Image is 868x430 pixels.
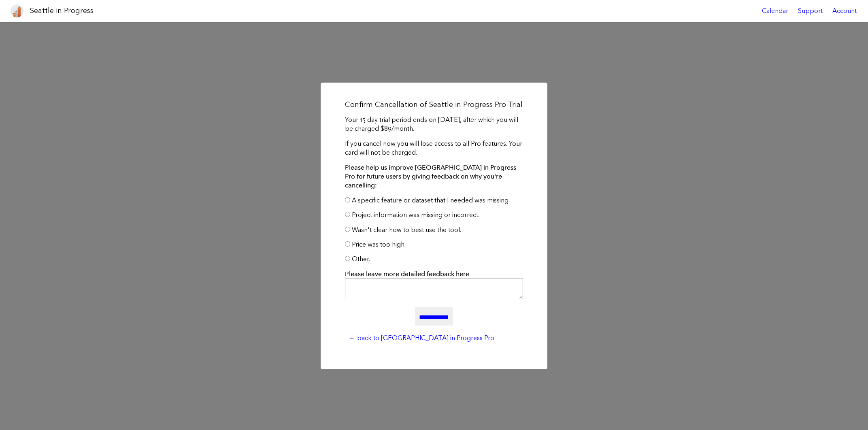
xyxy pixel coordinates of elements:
strong: Please help us improve [GEOGRAPHIC_DATA] in Progress Pro for future users by giving feedback on w... [345,164,516,189]
strong: Please leave more detailed feedback here [345,270,469,278]
label: A specific feature or dataset that I needed was missing. [352,196,510,204]
a: ← back to [GEOGRAPHIC_DATA] in Progress Pro [345,331,498,345]
label: Other. [352,255,370,263]
h1: Seattle in Progress [30,6,94,16]
p: Your 15 day trial period ends on [DATE], after which you will be charged $89/month. [345,115,523,134]
h2: Confirm Cancellation of Seattle in Progress Pro Trial [345,100,523,110]
p: If you cancel now you will lose access to all Pro features. Your card will not be charged. [345,139,523,158]
img: favicon-96x96.png [11,4,23,17]
label: Wasn't clear how to best use the tool. [352,226,461,234]
label: Price was too high. [352,241,406,248]
label: Project information was missing or incorrect. [352,211,479,219]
